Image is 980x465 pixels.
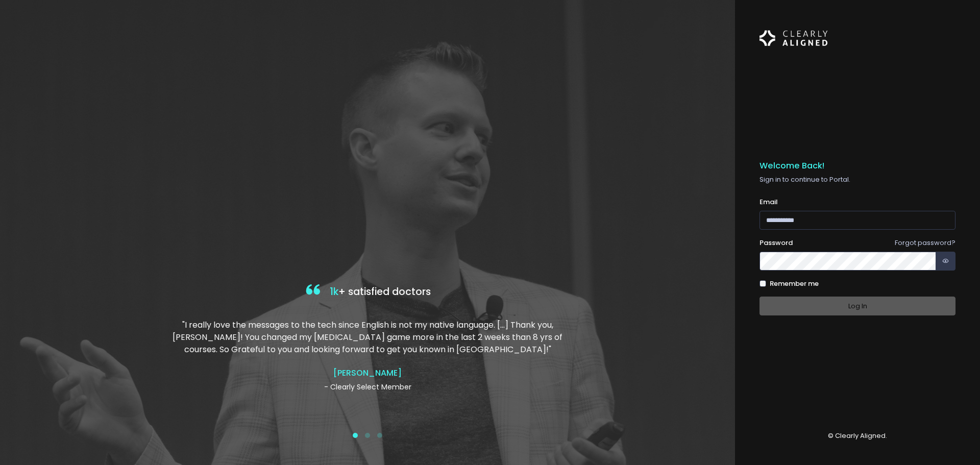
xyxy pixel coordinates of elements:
label: Remember me [770,279,819,289]
h4: + satisfied doctors [170,282,565,303]
label: Email [759,197,778,207]
h4: [PERSON_NAME] [170,368,565,378]
p: "I really love the messages to the tech since English is not my native language. […] Thank you, [... [170,319,565,356]
p: © Clearly Aligned. [759,431,955,441]
a: Forgot password? [895,238,955,248]
p: - Clearly Select Member [170,382,565,393]
p: Sign in to continue to Portal. [759,175,955,185]
h5: Welcome Back! [759,161,955,171]
span: 1k [330,285,338,299]
img: Logo Horizontal [759,25,828,52]
label: Password [759,238,793,248]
